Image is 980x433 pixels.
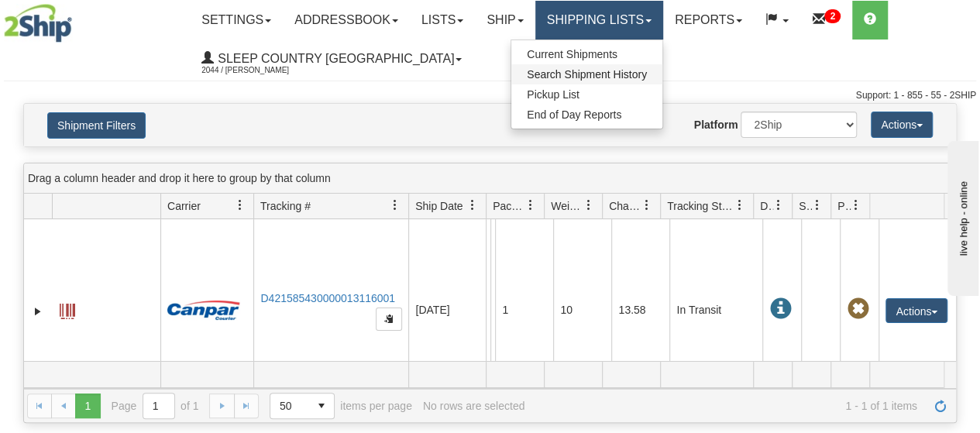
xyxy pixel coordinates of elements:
div: No rows are selected [423,400,525,412]
iframe: chat widget [944,137,978,295]
span: 2044 / [PERSON_NAME] [201,63,318,78]
span: Delivery Status [760,198,773,214]
a: Expand [30,304,46,319]
span: Pickup Not Assigned [847,298,868,320]
a: Weight filter column settings [576,192,602,218]
span: select [309,393,334,418]
a: Tracking Status filter column settings [727,192,753,218]
td: Sleep Country [GEOGRAPHIC_DATA] Shipping department [GEOGRAPHIC_DATA] [GEOGRAPHIC_DATA] [GEOGRAPH... [486,219,490,401]
span: Search Shipment History [527,68,647,81]
span: 50 [280,398,300,414]
span: Pickup List [527,88,579,101]
a: Tracking # filter column settings [382,192,408,218]
span: Shipment Issues [799,198,812,214]
img: logo2044.jpg [4,4,72,43]
span: Page 1 [75,393,100,418]
sup: 2 [824,9,841,23]
a: Ship [475,1,535,40]
label: Platform [694,117,738,132]
button: Copy to clipboard [376,308,402,331]
a: Refresh [928,393,953,418]
span: items per page [270,393,412,419]
span: Current Shipments [527,48,617,60]
span: Page of 1 [112,393,199,419]
a: Delivery Status filter column settings [765,192,792,218]
div: Support: 1 - 855 - 55 - 2SHIP [4,89,976,102]
td: 10 [553,219,611,401]
a: 2 [800,1,852,40]
span: Tracking # [260,198,311,214]
a: Pickup List [511,84,662,105]
span: Packages [493,198,525,214]
a: Search Shipment History [511,64,662,84]
span: Carrier [167,198,201,214]
td: In Transit [669,219,762,401]
a: Pickup Status filter column settings [843,192,869,218]
a: Shipment Issues filter column settings [804,192,830,218]
td: [DATE] [408,219,486,401]
span: Weight [551,198,583,214]
a: Settings [190,1,283,40]
span: Charge [609,198,641,214]
a: D421585430000013116001 [260,292,395,304]
td: [PERSON_NAME] [PERSON_NAME] CA AB CALGARY T2T 1K8 [490,219,495,401]
a: Packages filter column settings [518,192,544,218]
a: Sleep Country [GEOGRAPHIC_DATA] 2044 / [PERSON_NAME] [190,40,473,78]
a: Current Shipments [511,44,662,64]
span: 1 - 1 of 1 items [535,400,917,412]
a: End of Day Reports [511,105,662,125]
span: Sleep Country [GEOGRAPHIC_DATA] [214,52,454,65]
div: live help - online [12,13,143,25]
span: Ship Date [415,198,462,214]
a: Reports [663,1,754,40]
a: Carrier filter column settings [227,192,253,218]
a: Label [60,297,75,321]
a: Addressbook [283,1,410,40]
a: Charge filter column settings [634,192,660,218]
div: grid grouping header [24,163,956,194]
td: 13.58 [611,219,669,401]
a: Shipping lists [535,1,663,40]
img: 14 - Canpar [167,301,240,320]
button: Shipment Filters [47,112,146,139]
span: Pickup Status [837,198,851,214]
span: In Transit [769,298,791,320]
td: 1 [495,219,553,401]
button: Actions [885,298,947,323]
a: Ship Date filter column settings [459,192,486,218]
input: Page 1 [143,393,174,418]
span: Page sizes drop down [270,393,335,419]
button: Actions [871,112,933,138]
span: Tracking Status [667,198,734,214]
a: Lists [410,1,475,40]
span: End of Day Reports [527,108,621,121]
